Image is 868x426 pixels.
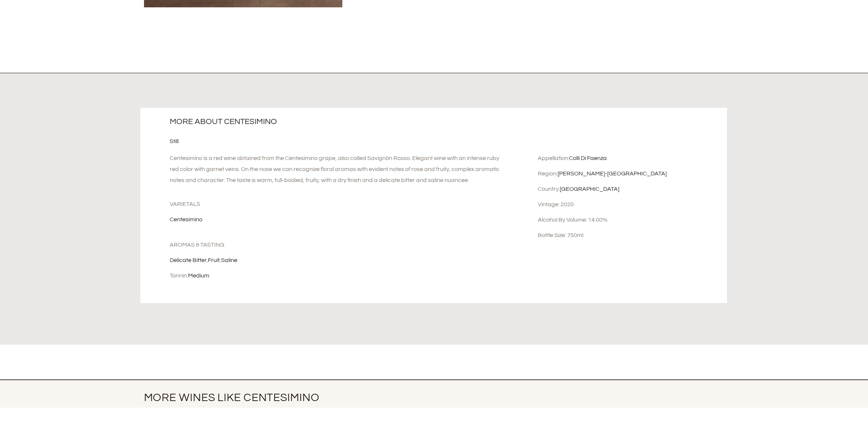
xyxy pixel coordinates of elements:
a: Medium [188,273,209,278]
a: [PERSON_NAME]-[GEOGRAPHIC_DATA] [558,171,667,176]
div: Alcohol by volume: 14.00% [538,216,721,224]
div: Tannin: [170,272,503,280]
div: Appellation: [538,154,721,162]
h2: More about Centesimino [170,117,500,127]
a: fruit [208,257,220,263]
a: [GEOGRAPHIC_DATA] [560,186,619,192]
div: , , [170,256,503,264]
div: Bottle Size: 750ml [538,231,721,239]
div: Vintage: 2020 [538,200,721,208]
a: Colli di Faenza [569,155,607,161]
a: saline [221,257,237,263]
h2: Aromas & Tasting [170,241,503,249]
div: Centesimino is a red wine obtained from the Centesimino grape, also called Savignôn Rosso. Elegan... [170,153,503,186]
a: Centesimino [170,216,202,222]
a: delicate bitter [170,257,206,263]
h2: More wines like Centesimino [144,392,529,404]
div: Region: [538,170,721,178]
h2: Varietals [170,200,503,208]
a: Still [170,138,179,144]
div: Country: [538,185,721,193]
